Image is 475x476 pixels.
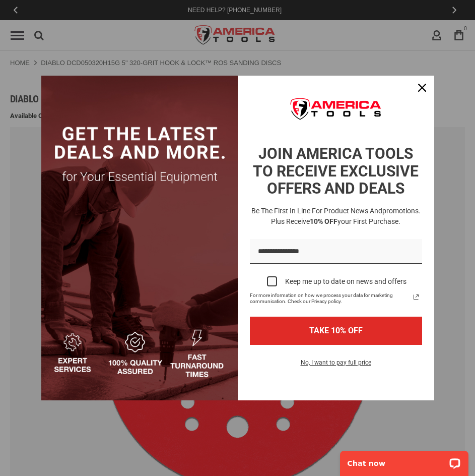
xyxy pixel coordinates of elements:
[285,277,406,286] div: Keep me up to date on news and offers
[250,239,422,265] input: Email field
[250,292,410,305] span: For more information on how we process your data for marketing communication. Check our Privacy p...
[410,291,422,303] a: Read our Privacy Policy
[333,444,475,476] iframe: LiveChat chat widget
[293,357,379,374] button: No, I want to pay full price
[253,145,419,197] strong: JOIN AMERICA TOOLS TO RECEIVE EXCLUSIVE OFFERS AND DEALS
[310,217,337,225] strong: 10% OFF
[248,206,424,227] h3: Be the first in line for product news and
[250,317,422,344] button: TAKE 10% OFF
[410,76,434,100] button: Close
[418,84,426,92] svg: close icon
[271,207,421,225] span: promotions. Plus receive your first purchase.
[410,291,422,303] svg: link icon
